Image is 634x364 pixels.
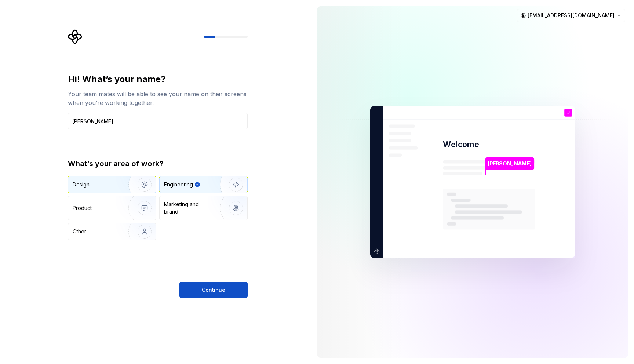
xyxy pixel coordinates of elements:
input: Han Solo [68,113,248,129]
span: [EMAIL_ADDRESS][DOMAIN_NAME] [528,12,615,19]
p: Welcome [443,139,479,150]
span: Continue [202,286,225,294]
button: Continue [179,282,248,298]
div: Product [73,204,92,212]
div: Engineering [164,181,193,188]
div: Marketing and brand [164,201,214,215]
svg: Supernova Logo [68,29,83,44]
button: [EMAIL_ADDRESS][DOMAIN_NAME] [517,9,625,22]
div: What’s your area of work? [68,159,248,169]
div: Hi! What’s your name? [68,73,248,85]
div: Design [73,181,90,188]
div: Other [73,228,86,235]
p: J [567,111,569,115]
p: [PERSON_NAME] [488,160,532,168]
div: Your team mates will be able to see your name on their screens when you’re working together. [68,90,248,107]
